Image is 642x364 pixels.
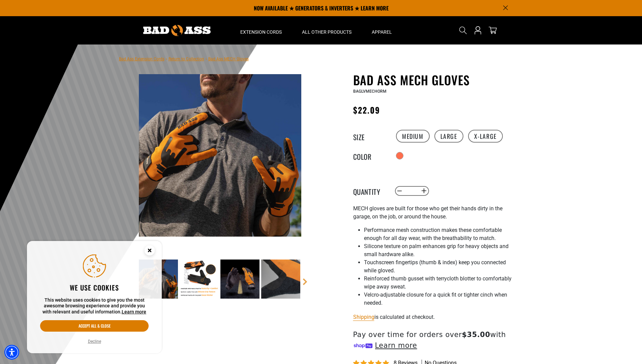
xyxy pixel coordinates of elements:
li: Reinforced thumb gusset with terrycloth blotter to comfortably wipe away sweat. [364,275,518,291]
img: Bad Ass Extension Cords [143,25,211,36]
aside: Cookie Consent [27,241,162,354]
img: orange [220,260,259,299]
button: Accept all & close [40,320,149,332]
label: Quantity [353,186,387,195]
span: BAGLVMECHORM [353,89,387,94]
legend: Size [353,132,387,141]
span: › [166,57,167,61]
summary: Search [458,25,468,36]
p: This website uses cookies to give you the most awesome browsing experience and provide you with r... [40,297,149,315]
summary: Apparel [362,16,402,44]
button: Decline [86,338,103,345]
h1: Bad Ass MECH Gloves [353,73,518,87]
nav: breadcrumbs [119,55,249,63]
span: $22.09 [353,104,380,116]
a: Return to Collection [169,57,204,61]
span: Extension Cords [240,29,282,35]
span: All Other Products [302,29,351,35]
p: MECH gloves are built for those who get their hands dirty in the garage, on the job, or around th... [353,205,518,221]
span: Bad Ass MECH Gloves [208,57,249,61]
li: Velcro-adjustable closure for a quick fit or tighter cinch when needed. [364,291,518,307]
span: › [206,57,207,61]
label: Large [434,130,463,143]
h2: We use cookies [40,283,149,292]
span: Apparel [372,29,392,35]
img: orange [139,74,301,237]
a: This website uses cookies to give you the most awesome browsing experience and provide you with r... [122,309,146,314]
img: orange [180,260,219,299]
a: Shipping [353,314,374,320]
li: Touchscreen fingertips (thumb & index) keep you connected while gloved. [364,259,518,275]
label: Medium [396,130,430,143]
li: Performance mesh construction makes these comfortable enough for all day wear, with the breathabi... [364,226,518,242]
legend: Color [353,151,387,160]
li: Silicone texture on palm enhances grip for heavy objects and small hardware alike. [364,242,518,259]
a: Bad Ass Extension Cords [119,57,164,61]
summary: All Other Products [292,16,362,44]
a: Next [302,278,308,285]
img: orange [261,260,300,299]
summary: Extension Cords [230,16,292,44]
div: Accessibility Menu [4,345,19,360]
label: X-Large [468,130,503,143]
div: is calculated at checkout. [353,312,518,322]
